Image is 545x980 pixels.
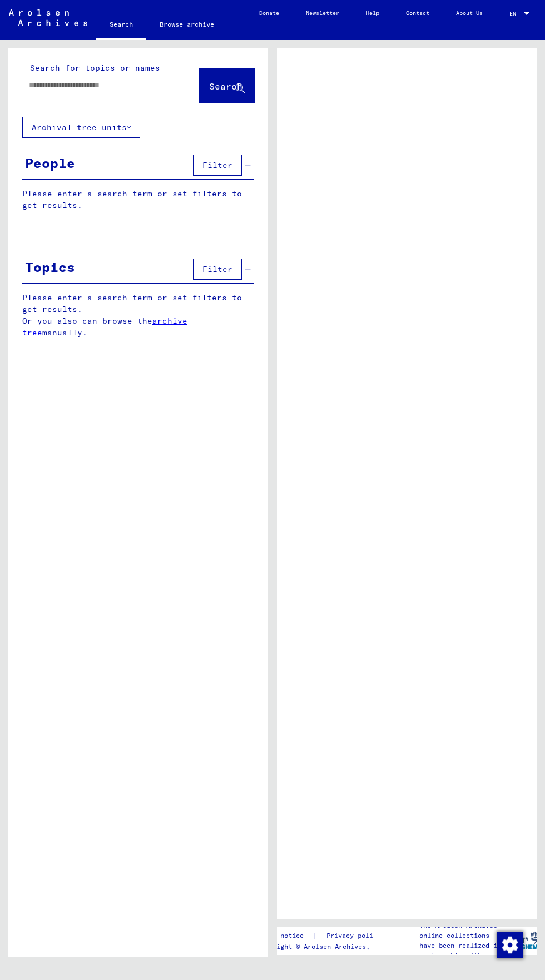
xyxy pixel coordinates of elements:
[22,316,187,338] a: archive tree
[202,160,232,170] span: Filter
[257,930,313,942] a: Legal notice
[22,292,254,339] p: Please enter a search term or set filters to get results. Or you also can browse the manually.
[318,930,394,942] a: Privacy policy
[257,930,394,942] div: |
[497,932,523,958] img: Change consent
[9,9,87,26] img: Arolsen_neg.svg
[209,81,242,92] span: Search
[419,920,504,941] p: The Arolsen Archives online collections
[509,11,522,17] span: EN
[30,63,160,73] mat-label: Search for topics or names
[257,942,394,952] p: Copyright © Arolsen Archives, 2021
[193,155,242,176] button: Filter
[25,257,75,277] div: Topics
[200,68,254,103] button: Search
[419,941,504,961] p: have been realized in partnership with
[96,11,146,40] a: Search
[22,188,254,211] p: Please enter a search term or set filters to get results.
[22,117,140,138] button: Archival tree units
[193,259,242,280] button: Filter
[25,153,75,173] div: People
[202,264,232,274] span: Filter
[146,11,227,38] a: Browse archive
